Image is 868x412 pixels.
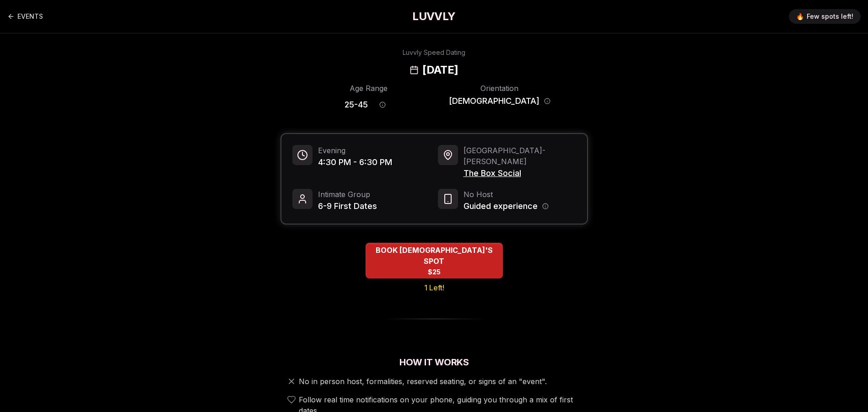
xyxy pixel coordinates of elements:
[428,268,441,277] span: $25
[449,83,550,94] div: Orientation
[424,282,444,293] span: 1 Left!
[449,95,539,107] span: [DEMOGRAPHIC_DATA]
[318,145,392,156] span: Evening
[542,203,549,209] button: Host information
[464,200,538,213] span: Guided experience
[280,356,588,369] h2: How It Works
[299,376,547,387] span: No in person host, formalities, reserved seating, or signs of an "event".
[318,156,392,169] span: 4:30 PM - 6:30 PM
[544,98,550,104] button: Orientation information
[366,245,503,267] span: BOOK [DEMOGRAPHIC_DATA]'S SPOT
[403,48,465,57] div: Luvvly Speed Dating
[7,7,43,26] a: Back to events
[366,243,503,278] button: BOOK QUEER MEN'S SPOT - 1 Left!
[807,12,853,21] span: Few spots left!
[464,145,576,167] span: [GEOGRAPHIC_DATA] - [PERSON_NAME]
[372,95,393,115] button: Age range information
[318,189,377,200] span: Intimate Group
[422,63,458,77] h2: [DATE]
[464,167,576,180] span: The Box Social
[318,83,420,94] div: Age Range
[796,12,804,21] span: 🔥
[412,9,455,24] a: LUVVLY
[345,98,368,111] span: 25 - 45
[318,200,377,213] span: 6-9 First Dates
[464,189,549,200] span: No Host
